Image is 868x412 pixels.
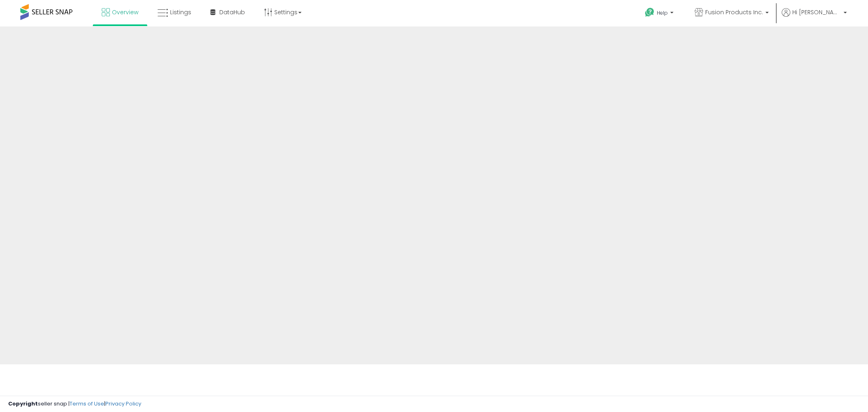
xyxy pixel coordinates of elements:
[782,8,847,26] a: Hi [PERSON_NAME]
[657,9,668,16] span: Help
[112,8,138,16] span: Overview
[705,8,763,16] span: Fusion Products Inc.
[645,7,655,18] i: Get Help
[170,8,191,16] span: Listings
[638,1,682,26] a: Help
[792,8,841,16] span: Hi [PERSON_NAME]
[219,8,245,16] span: DataHub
